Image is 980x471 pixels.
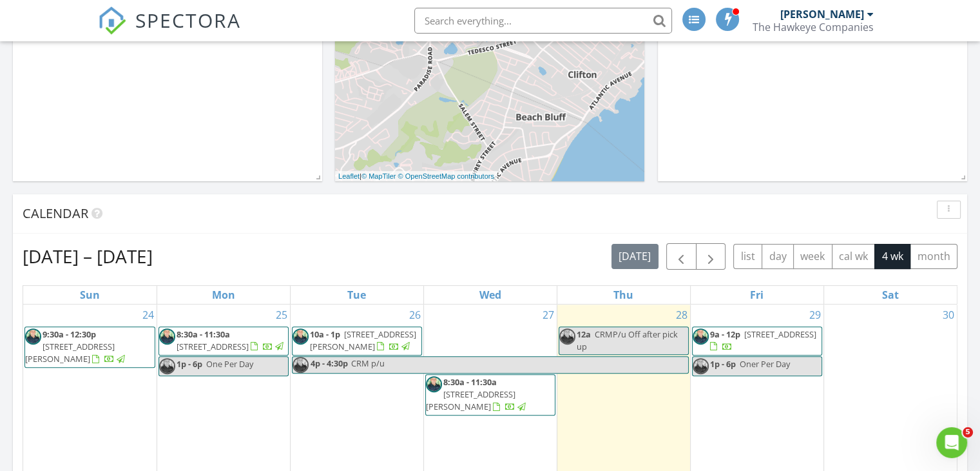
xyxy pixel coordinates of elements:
[426,376,528,412] a: 8:30a - 11:30a [STREET_ADDRESS][PERSON_NAME]
[273,305,290,325] a: Go to August 25, 2025
[874,244,910,269] button: 4 wk
[293,357,309,373] img: danny_new.jpg
[77,286,102,304] a: Sunday
[744,328,816,340] span: [STREET_ADDRESS]
[710,328,740,340] span: 9a - 12p
[310,328,416,352] span: [STREET_ADDRESS][PERSON_NAME]
[577,328,678,352] span: CRMP/u Off after pick up
[425,374,555,416] a: 8:30a - 11:30a [STREET_ADDRESS][PERSON_NAME]
[762,244,794,269] button: day
[940,305,957,325] a: Go to August 30, 2025
[611,286,636,304] a: Thursday
[310,328,416,352] a: 10a - 1p [STREET_ADDRESS][PERSON_NAME]
[43,328,96,340] span: 9:30a - 12:30p
[177,341,249,352] span: [STREET_ADDRESS]
[710,358,736,370] span: 1p - 6p
[293,328,309,345] img: danny_new.jpg
[910,244,957,269] button: month
[753,21,874,34] div: The Hawkeye Companies
[177,328,230,340] span: 8:30a - 11:30a
[780,8,864,21] div: [PERSON_NAME]
[710,328,816,352] a: 9a - 12p [STREET_ADDRESS]
[140,305,157,325] a: Go to August 24, 2025
[692,326,822,356] a: 9a - 12p [STREET_ADDRESS]
[345,286,369,304] a: Tuesday
[577,328,591,340] span: 12a
[25,341,115,365] span: [STREET_ADDRESS][PERSON_NAME]
[292,326,422,356] a: 10a - 1p [STREET_ADDRESS][PERSON_NAME]
[338,172,360,180] a: Leaflet
[426,376,442,392] img: danny_new.jpg
[209,286,238,304] a: Monday
[351,357,385,369] span: CRM p/u
[747,286,766,304] a: Friday
[25,328,41,345] img: danny_new.jpg
[559,328,575,345] img: danny_new.jpg
[159,358,175,374] img: danny_new.jpg
[963,427,973,437] span: 5
[477,286,504,304] a: Wednesday
[206,358,253,370] span: One Per Day
[540,305,557,325] a: Go to August 27, 2025
[159,328,175,345] img: danny_new.jpg
[879,286,901,304] a: Saturday
[611,244,658,269] button: [DATE]
[733,244,762,269] button: list
[159,326,289,356] a: 8:30a - 11:30a [STREET_ADDRESS]
[24,326,155,368] a: 9:30a - 12:30p [STREET_ADDRESS][PERSON_NAME]
[310,357,349,373] span: 4p - 4:30p
[407,305,423,325] a: Go to August 26, 2025
[361,172,396,180] a: © MapTiler
[177,358,202,370] span: 1p - 6p
[426,388,515,412] span: [STREET_ADDRESS][PERSON_NAME]
[793,244,832,269] button: week
[310,328,340,340] span: 10a - 1p
[673,305,690,325] a: Go to August 28, 2025
[936,427,967,458] iframe: Intercom live chat
[807,305,823,325] a: Go to August 29, 2025
[25,328,127,365] a: 9:30a - 12:30p [STREET_ADDRESS][PERSON_NAME]
[23,243,153,269] h2: [DATE] – [DATE]
[693,328,709,345] img: danny_new.jpg
[335,171,497,182] div: |
[23,205,88,222] span: Calendar
[696,243,726,270] button: Next
[398,172,494,180] a: © OpenStreetMap contributors
[740,358,790,370] span: Oner Per Day
[666,243,697,270] button: Previous
[693,358,709,374] img: danny_new.jpg
[177,328,285,352] a: 8:30a - 11:30a [STREET_ADDRESS]
[443,376,497,388] span: 8:30a - 11:30a
[98,6,126,35] img: The Best Home Inspection Software - Spectora
[98,17,241,45] a: SPECTORA
[832,244,876,269] button: cal wk
[414,8,672,34] input: Search everything...
[135,6,241,34] span: SPECTORA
